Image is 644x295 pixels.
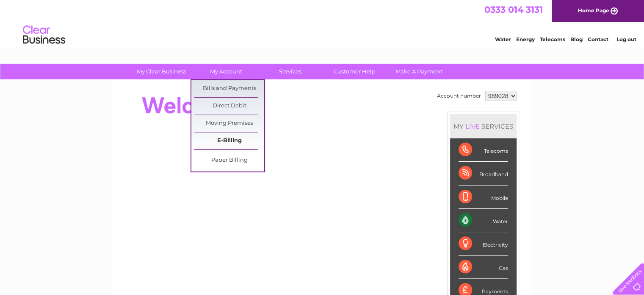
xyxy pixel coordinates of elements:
div: Electricity [459,232,508,256]
div: MY SERVICES [450,114,517,138]
div: Mobile [459,185,508,209]
a: Telecoms [540,36,565,42]
div: Telecoms [459,138,508,162]
td: Account number [435,89,483,103]
a: E-Billing [194,132,264,149]
a: Blog [570,36,583,42]
div: Water [459,209,508,232]
a: Make A Payment [384,64,454,79]
a: Energy [516,36,535,42]
a: My Clear Business [127,64,196,79]
a: My Account [191,64,261,79]
div: Gas [459,256,508,279]
div: LIVE [464,122,481,130]
a: Moving Premises [194,115,264,132]
div: Broadband [459,162,508,185]
a: Customer Help [320,64,390,79]
a: Services [255,64,325,79]
img: logo.png [22,22,66,48]
a: Direct Debit [194,98,264,115]
a: Water [495,36,511,42]
a: Bills and Payments [194,80,264,97]
a: Paper Billing [194,152,264,169]
a: Contact [588,36,608,42]
a: Log out [616,36,636,42]
a: 0333 014 3131 [484,4,543,15]
div: Clear Business is a trading name of Verastar Limited (registered in [GEOGRAPHIC_DATA] No. 3667643... [122,5,522,41]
